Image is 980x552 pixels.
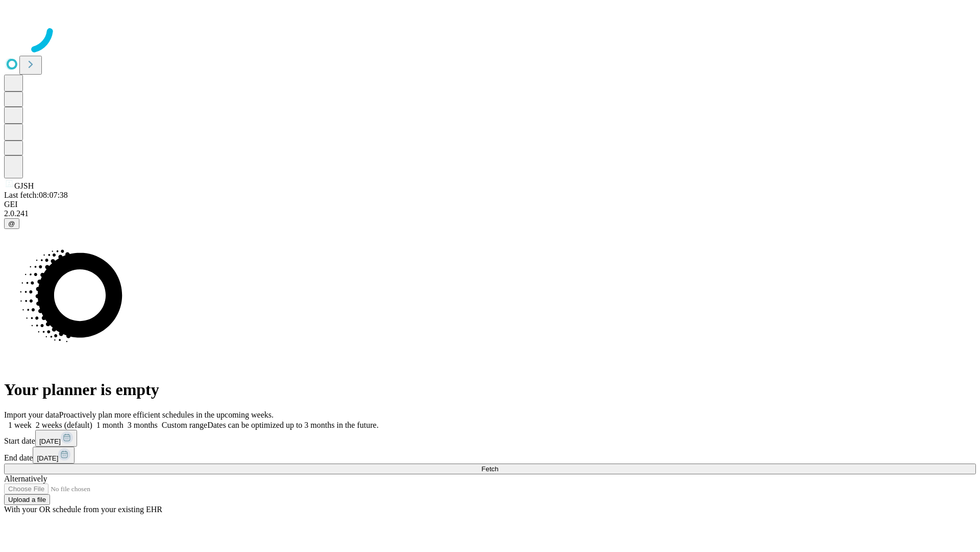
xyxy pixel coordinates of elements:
[59,410,274,419] span: Proactively plan more efficient schedules in the upcoming weeks.
[4,380,976,399] h1: Your planner is empty
[35,430,77,447] button: [DATE]
[4,200,976,209] div: GEI
[8,220,15,227] span: @
[4,430,976,447] div: Start date
[37,454,58,462] span: [DATE]
[4,505,162,514] span: With your OR schedule from your existing EHR
[4,209,976,218] div: 2.0.241
[4,464,976,474] button: Fetch
[39,438,61,445] span: [DATE]
[4,191,68,199] span: Last fetch: 08:07:38
[8,421,32,429] span: 1 week
[4,447,976,464] div: End date
[4,474,47,483] span: Alternatively
[162,421,207,429] span: Custom range
[4,218,19,229] button: @
[96,421,124,429] span: 1 month
[207,421,378,429] span: Dates can be optimized up to 3 months in the future.
[33,447,75,464] button: [DATE]
[14,181,34,190] span: GJSH
[36,421,92,429] span: 2 weeks (default)
[4,494,50,505] button: Upload a file
[128,421,158,429] span: 3 months
[481,465,498,473] span: Fetch
[4,410,59,419] span: Import your data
